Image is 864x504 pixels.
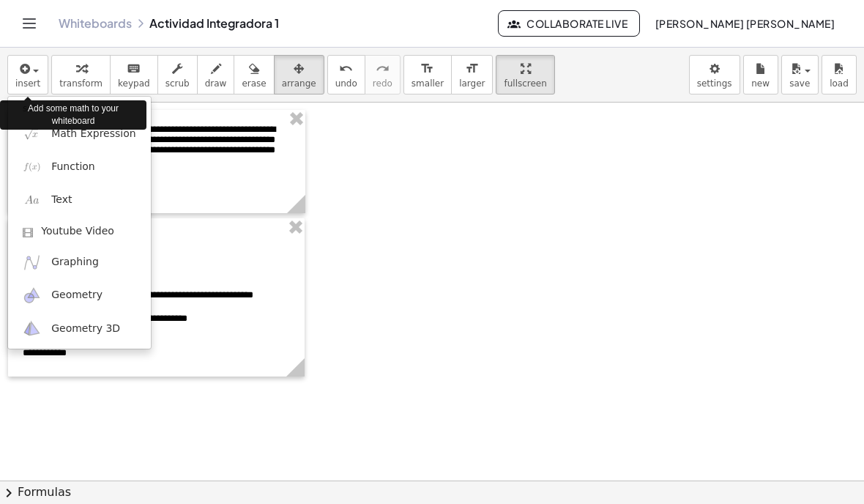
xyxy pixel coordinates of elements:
[51,255,99,270] span: Graphing
[8,246,151,279] a: Graphing
[8,217,151,246] a: Youtube Video
[23,286,41,305] img: ggb-geometry.svg
[23,125,41,143] img: sqrt_x.png
[51,288,103,303] span: Geometry
[51,322,120,336] span: Geometry 3D
[8,150,151,183] a: Function
[8,117,151,150] a: Math Expression
[8,184,151,217] a: Text
[51,160,95,174] span: Function
[8,312,151,345] a: Geometry 3D
[51,193,72,207] span: Text
[8,279,151,312] a: Geometry
[23,157,41,176] img: f_x.png
[41,224,114,239] span: Youtube Video
[23,253,41,272] img: ggb-graphing.svg
[51,127,135,141] span: Math Expression
[23,319,41,338] img: ggb-3d.svg
[23,191,41,210] img: Aa.png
